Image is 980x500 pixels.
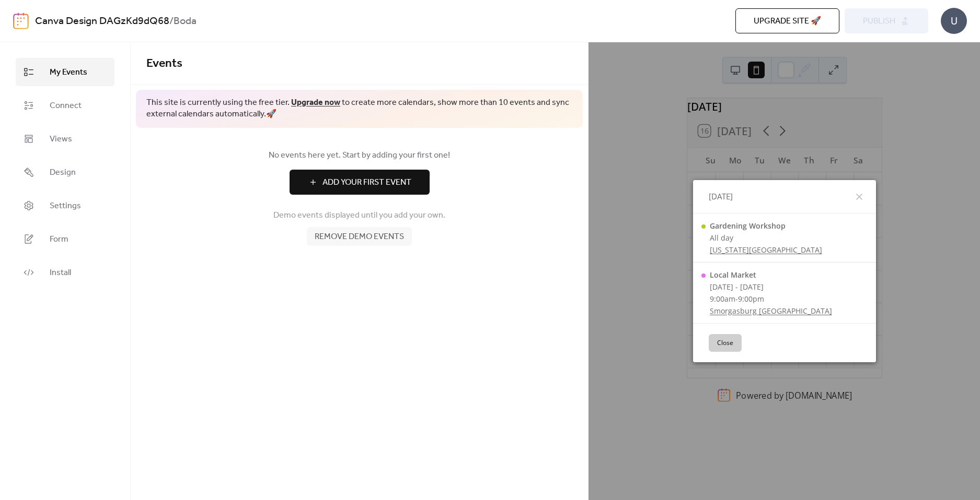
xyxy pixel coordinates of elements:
[50,133,72,146] span: Views
[315,231,404,243] span: Remove demo events
[709,191,733,203] span: [DATE]
[50,200,81,212] span: Settings
[50,267,71,279] span: Install
[16,58,114,86] a: My Events
[174,11,197,31] b: Boda
[50,233,68,246] span: Form
[16,91,114,120] a: Connect
[941,8,967,34] div: U
[146,149,572,162] span: No events here yet. Start by adding your first one!
[710,221,822,231] div: Gardening Workshop
[738,294,764,304] span: 9:00pm
[710,270,832,280] div: Local Market
[50,66,87,79] span: My Events
[710,245,822,255] a: [US_STATE][GEOGRAPHIC_DATA]
[146,97,572,121] span: This site is currently using the free tier. to create more calendars, show more than 10 events an...
[710,233,822,243] div: All day
[16,158,114,186] a: Design
[35,11,169,31] a: Canva Design DAGzKd9dQ68
[735,8,839,33] button: Upgrade site 🚀
[16,258,114,287] a: Install
[146,170,572,195] a: Add Your First Event
[322,176,411,189] span: Add Your First Event
[754,15,821,28] span: Upgrade site 🚀
[290,170,430,195] button: Add Your First Event
[710,282,832,292] div: [DATE] - [DATE]
[307,227,412,246] button: Remove demo events
[16,192,114,220] a: Settings
[735,294,738,304] span: -
[710,306,832,316] a: Smorgasburg [GEOGRAPHIC_DATA]
[146,52,182,75] span: Events
[291,94,340,111] a: Upgrade now
[16,225,114,253] a: Form
[273,209,445,222] span: Demo events displayed until you add your own.
[50,166,76,179] span: Design
[50,100,82,112] span: Connect
[13,13,29,29] img: logo
[169,11,174,31] b: /
[709,334,742,352] button: Close
[16,125,114,153] a: Views
[710,294,735,304] span: 9:00am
